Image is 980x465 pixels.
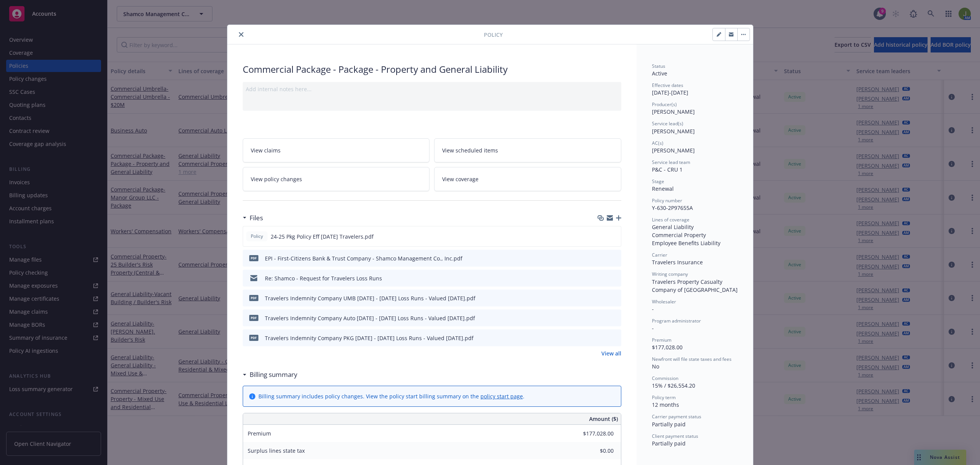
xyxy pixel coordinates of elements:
[652,413,701,420] span: Carrier payment status
[652,318,701,324] span: Program administrator
[611,314,618,322] button: preview file
[652,108,695,115] span: [PERSON_NAME]
[652,382,695,389] span: 15% / $26,554.20
[434,138,621,162] a: View scheduled items
[652,159,690,165] span: Service lead team
[248,430,271,437] span: Premium
[442,146,498,154] span: View scheduled items
[249,315,258,321] span: pdf
[652,231,738,239] div: Commercial Property
[652,216,689,223] span: Lines of coverage
[599,334,605,342] button: download file
[652,185,674,192] span: Renewal
[652,223,738,231] div: General Liability
[652,271,688,277] span: Writing company
[652,344,683,351] span: $177,028.00
[652,401,679,408] span: 12 months
[243,167,430,191] a: View policy changes
[250,213,263,223] h3: Files
[568,445,618,457] input: 0.00
[243,213,263,223] div: Files
[652,394,676,401] span: Policy term
[599,232,605,241] button: download file
[589,415,618,423] span: Amount ($)
[652,70,667,77] span: Active
[271,232,374,241] span: 24-25 Pkg Policy Eff [DATE] Travelers.pdf
[248,447,305,454] span: Surplus lines state tax
[652,239,738,247] div: Employee Benefits Liability
[243,370,297,380] div: Billing summary
[265,334,474,342] div: Travelers Indemnity Company PKG [DATE] - [DATE] Loss Runs - Valued [DATE].pdf
[611,334,618,342] button: preview file
[652,120,683,127] span: Service lead(s)
[652,324,654,332] span: -
[652,166,683,173] span: P&C - CRU 1
[265,274,382,282] div: Re: Shamco - Request for Travelers Loss Runs
[434,167,621,191] a: View coverage
[652,252,667,258] span: Carrier
[652,356,732,362] span: Newfront will file state taxes and fees
[237,30,246,39] button: close
[652,82,683,88] span: Effective dates
[652,197,682,204] span: Policy number
[249,295,258,301] span: pdf
[442,175,479,183] span: View coverage
[265,254,462,262] div: EPI - First-Citizens Bank & Trust Company - Shamco Management Co., Inc.pdf
[243,63,621,76] div: Commercial Package - Package - Property and General Liability
[484,31,503,39] span: Policy
[652,63,665,69] span: Status
[243,138,430,162] a: View claims
[265,294,475,302] div: Travelers Indemnity Company UMB [DATE] - [DATE] Loss Runs - Valued [DATE].pdf
[652,204,693,211] span: Y-630-2P97655A
[611,274,618,282] button: preview file
[246,85,618,93] div: Add internal notes here...
[652,259,703,266] span: Travelers Insurance
[652,278,738,293] span: Travelers Property Casualty Company of [GEOGRAPHIC_DATA]
[652,140,663,146] span: AC(s)
[611,254,618,262] button: preview file
[249,255,258,261] span: pdf
[652,305,654,313] span: -
[601,349,621,357] a: View all
[652,337,671,343] span: Premium
[265,314,475,322] div: Travelers Indemnity Company Auto [DATE] - [DATE] Loss Runs - Valued [DATE].pdf
[251,175,302,183] span: View policy changes
[652,178,664,185] span: Stage
[652,147,695,154] span: [PERSON_NAME]
[599,274,605,282] button: download file
[250,370,297,380] h3: Billing summary
[652,82,738,97] div: [DATE] - [DATE]
[611,294,618,302] button: preview file
[652,128,695,135] span: [PERSON_NAME]
[258,392,524,400] div: Billing summary includes policy changes. View the policy start billing summary on the .
[249,233,265,240] span: Policy
[652,363,659,370] span: No
[249,335,258,341] span: pdf
[611,232,618,241] button: preview file
[652,375,678,381] span: Commission
[652,101,677,108] span: Producer(s)
[652,421,686,428] span: Partially paid
[251,146,281,154] span: View claims
[599,294,605,302] button: download file
[652,440,686,447] span: Partially paid
[568,428,618,439] input: 0.00
[480,393,523,400] a: policy start page
[599,254,605,262] button: download file
[652,298,676,305] span: Wholesaler
[652,433,698,439] span: Client payment status
[599,314,605,322] button: download file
